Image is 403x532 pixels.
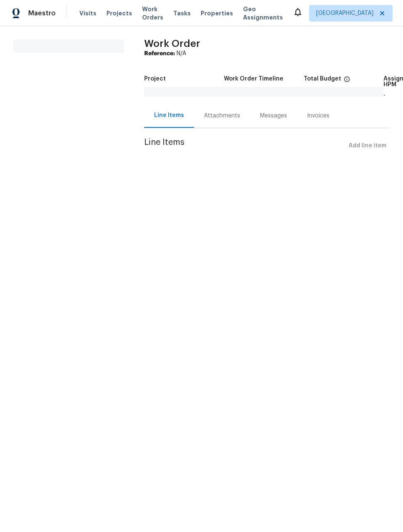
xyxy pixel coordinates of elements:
[307,112,329,120] div: Invoices
[316,9,374,17] span: [GEOGRAPHIC_DATA]
[304,76,341,82] h5: Total Budget
[224,76,283,82] h5: Work Order Timeline
[144,49,390,58] div: N/A
[154,111,184,120] div: Line Items
[204,112,240,120] div: Attachments
[144,51,175,56] b: Reference:
[144,138,345,154] span: Line Items
[243,5,283,22] span: Geo Assignments
[173,10,191,16] span: Tasks
[144,39,200,49] span: Work Order
[106,9,132,17] span: Projects
[344,76,350,87] span: The total cost of line items that have been proposed by Opendoor. This sum includes line items th...
[201,9,233,17] span: Properties
[79,9,96,17] span: Visits
[260,112,287,120] div: Messages
[142,5,163,22] span: Work Orders
[28,9,56,17] span: Maestro
[144,76,166,82] h5: Project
